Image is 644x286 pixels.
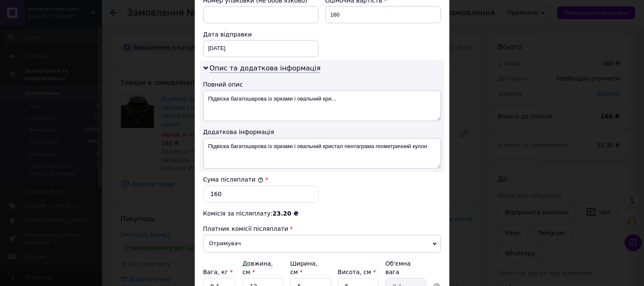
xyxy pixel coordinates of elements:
[273,210,298,217] span: 23.20 ₴
[242,261,273,276] label: Довжина, см
[290,261,318,276] label: Ширина, см
[203,177,264,183] label: Сума післяплати
[203,269,233,276] label: Вага, кг
[203,128,441,137] div: Додаткова інформація
[210,64,321,73] span: Опис та додаткова інформація
[385,260,426,277] div: Об'ємна вага
[203,30,319,39] div: Дата відправки
[203,235,441,253] span: Отримувач
[203,138,441,169] textarea: Підвіска багатошарова із зірками і овальний кристал пентаграма геометричний кулон
[203,91,441,121] textarea: Підвіска багатошарова із зірками і овальний кри...
[338,269,376,276] label: Висота, см
[203,226,289,233] span: Платник комісії післяплати
[203,210,441,218] div: Комісія за післяплату:
[203,81,441,89] div: Повний опис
